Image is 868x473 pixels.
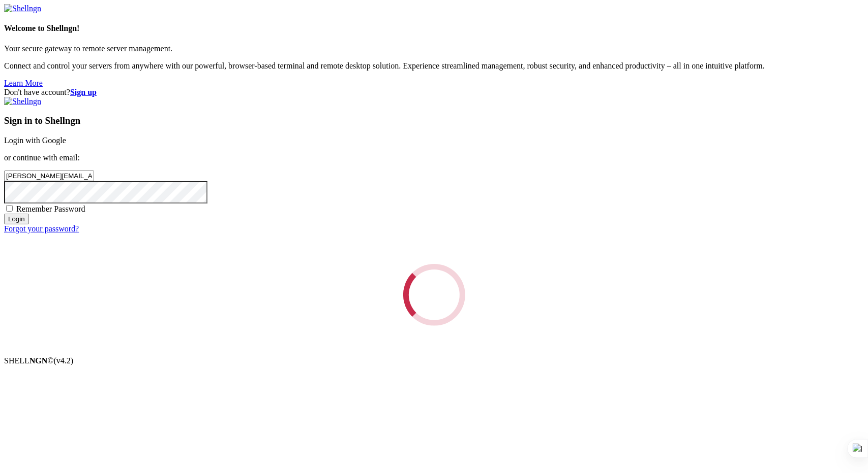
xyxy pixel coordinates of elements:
[4,115,864,126] h3: Sign in to Shellngn
[4,44,864,53] p: Your secure gateway to remote server management.
[4,214,29,224] input: Login
[16,205,85,213] span: Remember Password
[4,153,864,162] p: or continue with email:
[6,205,13,212] input: Remember Password
[4,4,41,13] img: Shellngn
[54,356,74,365] span: 4.2.0
[4,97,41,106] img: Shellngn
[4,136,66,145] a: Login with Google
[29,356,48,365] b: NGN
[4,88,864,97] div: Don't have account?
[4,171,94,181] input: Email address
[403,264,465,326] div: Loading...
[4,24,864,33] h4: Welcome to Shellngn!
[70,88,97,96] a: Sign up
[4,356,73,365] span: SHELL ©
[4,79,43,87] a: Learn More
[4,61,864,71] p: Connect and control your servers from anywhere with our powerful, browser-based terminal and remo...
[4,224,79,233] a: Forgot your password?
